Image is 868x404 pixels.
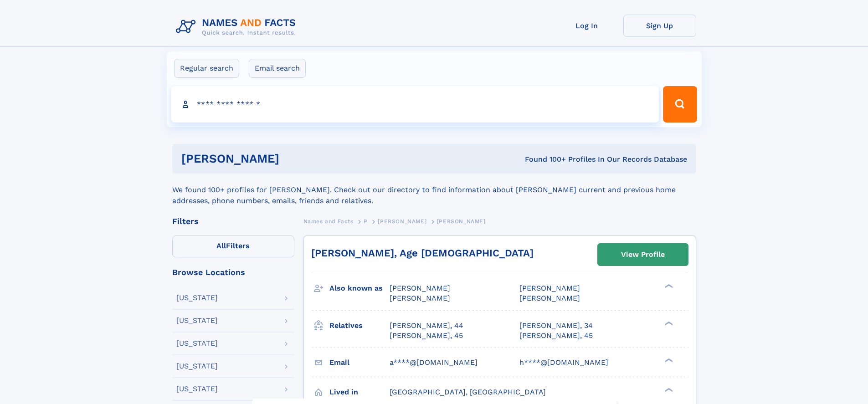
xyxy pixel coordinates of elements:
[181,153,402,164] h1: [PERSON_NAME]
[519,321,593,331] a: [PERSON_NAME], 34
[172,268,294,276] div: Browse Locations
[519,294,580,302] span: [PERSON_NAME]
[172,235,294,257] label: Filters
[663,283,673,289] div: ❯
[329,281,390,296] h3: Also known as
[621,244,665,265] div: View Profile
[402,154,687,164] div: Found 100+ Profiles In Our Records Database
[663,320,673,326] div: ❯
[249,59,306,78] label: Email search
[437,218,486,225] span: [PERSON_NAME]
[174,59,239,78] label: Regular search
[663,86,697,123] button: Search Button
[364,218,368,225] span: P
[176,294,218,302] div: [US_STATE]
[171,86,659,123] input: search input
[176,340,218,347] div: [US_STATE]
[172,217,294,225] div: Filters
[329,355,390,370] h3: Email
[378,215,426,227] a: [PERSON_NAME]
[329,318,390,333] h3: Relatives
[663,387,673,393] div: ❯
[598,244,688,266] a: View Profile
[390,331,463,341] a: [PERSON_NAME], 45
[303,215,354,227] a: Names and Facts
[172,174,696,206] div: We found 100+ profiles for [PERSON_NAME]. Check out our directory to find information about [PERS...
[172,15,303,39] img: Logo Names and Facts
[378,218,426,225] span: [PERSON_NAME]
[663,357,673,363] div: ❯
[176,385,218,393] div: [US_STATE]
[329,384,390,400] h3: Lived in
[216,241,226,250] span: All
[550,15,623,37] a: Log In
[519,284,580,292] span: [PERSON_NAME]
[390,294,450,302] span: [PERSON_NAME]
[311,247,534,259] a: [PERSON_NAME], Age [DEMOGRAPHIC_DATA]
[623,15,696,37] a: Sign Up
[364,215,368,227] a: P
[390,388,546,396] span: [GEOGRAPHIC_DATA], [GEOGRAPHIC_DATA]
[390,321,463,331] a: [PERSON_NAME], 44
[519,331,593,341] a: [PERSON_NAME], 45
[176,317,218,324] div: [US_STATE]
[390,284,450,292] span: [PERSON_NAME]
[176,363,218,370] div: [US_STATE]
